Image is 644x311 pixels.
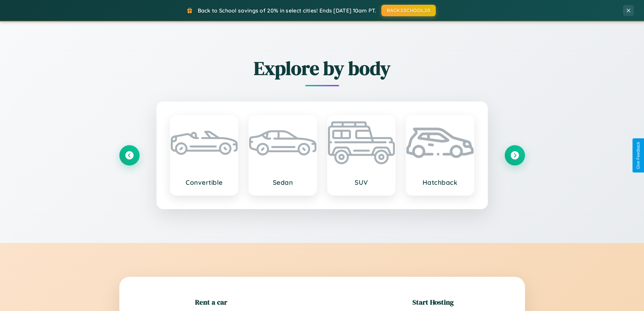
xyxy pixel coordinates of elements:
h3: Hatchback [413,178,467,186]
h3: Convertible [177,178,231,186]
h2: Explore by body [119,55,525,81]
h2: Rent a car [195,297,227,307]
button: BACK2SCHOOL20 [381,5,436,16]
h3: Sedan [256,178,310,186]
h2: Start Hosting [412,297,454,307]
h3: SUV [335,178,388,186]
div: Give Feedback [636,142,641,169]
span: Back to School savings of 20% in select cities! Ends [DATE] 10am PT. [198,7,376,14]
